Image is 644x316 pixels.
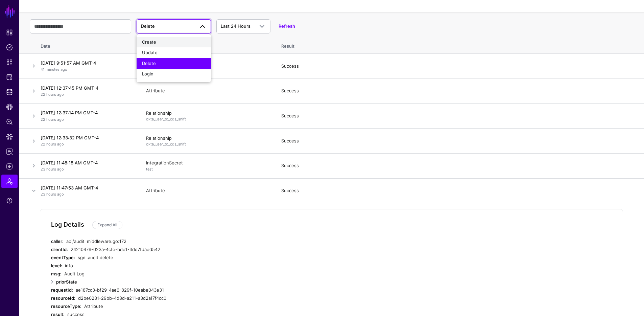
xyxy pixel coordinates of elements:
[76,286,321,294] div: ae187cc3-bf29-4ae6-829f-10eabe043e31
[142,71,153,76] span: Login
[78,253,321,262] div: sgnl.audit.delete
[1,70,18,84] a: Protected Systems
[146,187,268,194] div: Attribute
[137,58,211,69] button: Delete
[51,247,68,252] strong: clientId:
[51,303,81,309] strong: resourceType:
[41,92,133,97] p: 22 hours ago
[1,85,18,99] a: Identity Data Fabric
[6,133,13,140] span: Data Lens
[51,255,75,260] strong: eventType:
[275,153,644,178] td: Success
[279,23,295,29] a: Refresh
[275,104,644,129] td: Success
[1,100,18,114] a: CAEP Hub
[92,221,122,229] a: Expand All
[41,117,133,122] p: 22 hours ago
[142,50,158,55] span: Update
[1,145,18,158] a: Reports
[137,37,211,48] button: Create
[1,26,18,39] a: Dashboard
[1,55,18,69] a: Snippets
[146,141,268,147] div: okta_user_to_cds_shift
[275,36,644,54] th: Result
[51,221,84,228] h5: Log Details
[41,141,133,147] p: 22 hours ago
[6,178,13,185] span: Admin
[141,23,155,29] span: Delete
[1,160,18,173] a: Logs
[41,60,133,66] h4: [DATE] 9:51:57 AM GMT-4
[6,74,13,81] span: Protected Systems
[38,36,139,54] th: Date
[275,178,644,203] td: Success
[41,135,133,141] h4: [DATE] 12:33:32 PM GMT-4
[41,185,133,191] h4: [DATE] 11:47:53 AM GMT-4
[275,54,644,79] td: Success
[137,69,211,80] button: Login
[41,160,133,166] h4: [DATE] 11:48:18 AM GMT-4
[6,44,13,51] span: Policies
[56,279,77,285] strong: priorState
[275,129,644,154] td: Success
[84,302,321,310] div: Attribute
[142,61,156,66] span: Delete
[6,59,13,66] span: Snippets
[51,271,62,276] strong: msg:
[41,110,133,116] h4: [DATE] 12:37:14 PM GMT-4
[51,263,62,268] strong: level:
[275,78,644,104] td: Success
[41,85,133,91] h4: [DATE] 12:37:45 PM GMT-4
[6,163,13,170] span: Logs
[71,245,321,253] div: 24210476-023a-4cfe-bde1-3dd7fdaed542
[6,89,13,95] span: Identity Data Fabric
[1,175,18,188] a: Admin
[137,47,211,58] button: Update
[1,130,18,143] a: Data Lens
[221,23,251,29] span: Last 24 Hours
[41,67,133,72] p: 41 minutes ago
[51,295,75,301] strong: resourceId:
[6,104,13,110] span: CAEP Hub
[65,262,321,270] div: info
[6,148,13,155] span: Reports
[51,239,64,244] strong: caller:
[66,237,321,245] div: api/audit_middleware.go:172
[6,118,13,125] span: Policy Lens
[41,191,133,197] p: 23 hours ago
[142,39,156,45] span: Create
[78,294,321,302] div: d2be0231-29bb-4d8d-a211-a3d2a17f4cc0
[51,287,73,293] strong: requestId:
[64,270,321,278] div: Audit Log
[146,88,268,94] div: Attribute
[1,41,18,54] a: Policies
[146,116,268,122] div: okta_user_to_cds_shift
[146,135,268,147] div: Relationship
[41,166,133,172] p: 23 hours ago
[4,4,16,19] a: SGNL
[1,115,18,129] a: Policy Lens
[6,197,13,204] span: Support
[146,110,268,122] div: Relationship
[6,29,13,36] span: Dashboard
[146,166,268,172] div: test
[146,160,268,172] div: IntegrationSecret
